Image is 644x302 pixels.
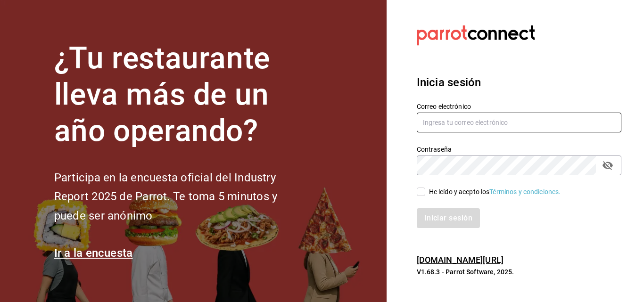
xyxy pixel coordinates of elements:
[600,157,616,173] button: passwordField
[417,74,621,91] h3: Inicia sesión
[54,246,133,260] a: Ir a la encuesta
[417,267,621,277] p: V1.68.3 - Parrot Software, 2025.
[417,103,621,110] label: Correo electrónico
[54,168,309,226] h2: Participa en la encuesta oficial del Industry Report 2025 de Parrot. Te toma 5 minutos y puede se...
[417,255,504,265] a: [DOMAIN_NAME][URL]
[417,113,621,132] input: Ingresa tu correo electrónico
[417,146,621,153] label: Contraseña
[54,41,309,149] h1: ¿Tu restaurante lleva más de un año operando?
[429,187,561,197] div: He leído y acepto los
[489,188,561,196] a: Términos y condiciones.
